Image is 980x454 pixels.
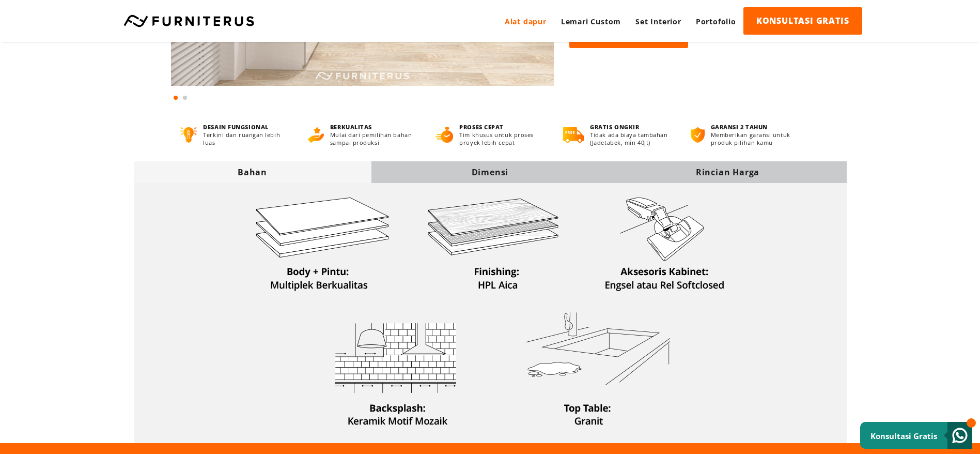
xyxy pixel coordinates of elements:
[203,131,280,146] font: Terkini dan ruangan lebih luas
[711,123,768,131] font: GARANSI 2 TAHUN
[497,7,554,36] a: Alat dapur
[696,17,736,26] font: Portofolio
[696,167,759,178] font: Rincian Harga
[860,422,972,449] a: Konsultasi Gratis
[180,127,197,143] img: desain-fungsional.png
[330,123,372,131] font: BERKUALITAS
[505,17,547,26] font: Alat dapur
[238,167,267,178] font: Bahan
[590,131,667,146] font: Tidak ada biaya tambahan (Jadetabek, min 40jt)
[203,123,268,131] font: DESAIN FUNGSIONAL
[870,431,937,441] font: Konsultasi Gratis
[459,131,534,146] font: Tim khusus untuk proses proyek lebih cepat
[330,131,412,146] font: Mulai dari pemilihan bahan sampai produksi
[590,123,639,131] font: GRATIS ONGKIR
[472,167,509,178] font: Dimensi
[689,7,743,36] a: Portofolio
[743,7,862,35] a: KONSULTASI GRATIS
[561,17,621,26] font: Lemari Custom
[691,127,704,143] img: bergaransi.png
[435,127,453,143] img: proses-cepat.png
[308,127,324,143] img: berkualitas.png
[756,15,849,26] font: KONSULTASI GRATIS
[711,131,790,146] font: Memberikan garansi untuk produk pilihan kamu
[628,7,689,36] a: Set Interior
[554,7,628,36] a: Lemari Custom
[459,123,504,131] font: PROSES CEPAT
[635,17,681,26] font: Set Interior
[563,127,584,143] img: gratis-ongkir.png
